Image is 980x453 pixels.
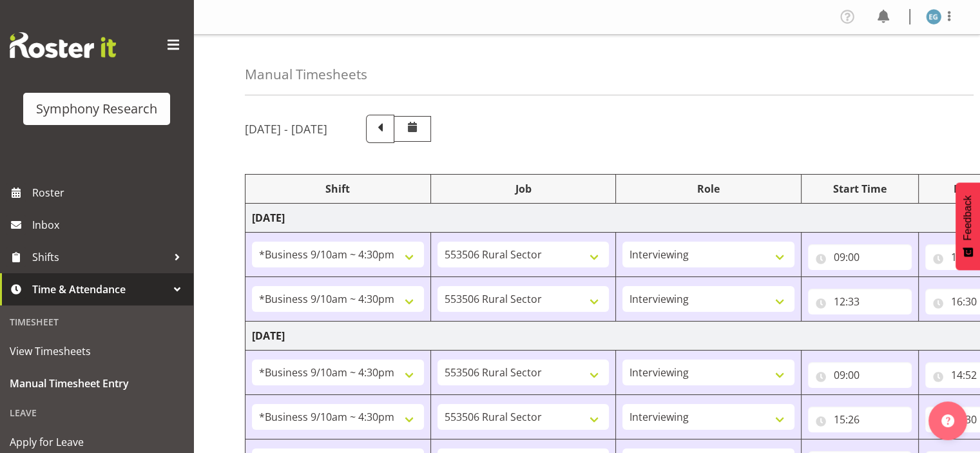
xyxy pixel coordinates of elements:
div: Role [622,181,794,197]
div: Start Time [808,181,912,197]
input: Click to select... [808,244,912,270]
h4: Manual Timesheets [245,67,367,82]
div: Job [437,181,610,197]
input: Click to select... [808,289,912,314]
span: Manual Timesheet Entry [10,374,184,393]
span: Shifts [32,247,168,267]
button: Feedback - Show survey [956,182,980,270]
h5: [DATE] - [DATE] [245,122,327,136]
input: Click to select... [808,407,912,432]
a: Manual Timesheet Entry [3,367,190,400]
span: Feedback [962,195,974,240]
span: Roster [32,183,187,202]
span: Time & Attendance [32,280,168,299]
input: Click to select... [808,362,912,388]
img: evelyn-gray1866.jpg [926,9,941,24]
div: Symphony Research [36,99,157,119]
img: Rosterit website logo [10,32,116,58]
span: View Timesheets [10,342,184,361]
div: Leave [3,400,190,426]
div: Shift [252,181,424,197]
span: Inbox [32,215,187,235]
a: View Timesheets [3,335,190,367]
img: help-xxl-2.png [941,414,954,427]
span: Apply for Leave [10,432,184,452]
div: Timesheet [3,309,190,335]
